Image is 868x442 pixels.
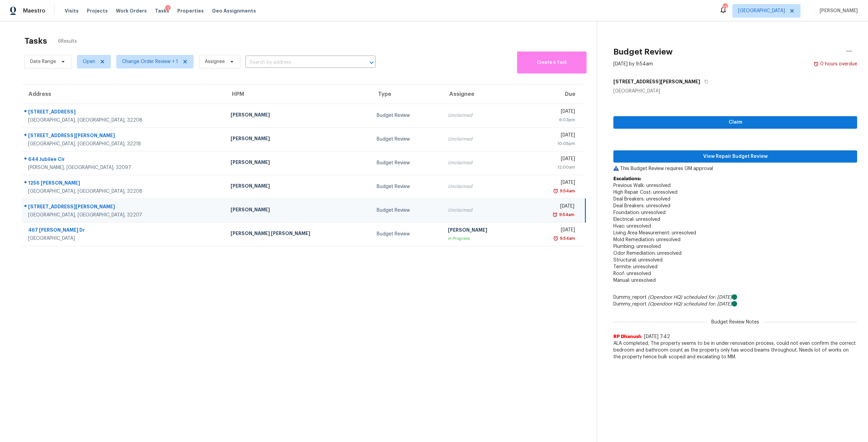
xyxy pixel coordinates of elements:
[529,179,575,188] div: [DATE]
[28,132,220,141] div: [STREET_ADDRESS][PERSON_NAME]
[613,340,857,360] span: ALA completed, The property seems to be in under renovation process, could not even confirm the c...
[231,230,366,238] div: [PERSON_NAME] [PERSON_NAME]
[648,295,682,300] i: (Opendoor HQ)
[613,294,857,301] div: Dummy_report
[231,206,366,215] div: [PERSON_NAME]
[205,58,225,65] span: Assignee
[613,48,673,55] h2: Budget Review
[28,141,220,147] div: [GEOGRAPHIC_DATA], [GEOGRAPHIC_DATA], 32218
[613,265,657,269] span: Termite: unresolved
[523,85,585,104] th: Due
[529,108,575,117] div: [DATE]
[529,140,575,147] div: 10:05pm
[231,111,366,120] div: [PERSON_NAME]
[529,117,575,123] div: 6:03pm
[613,116,857,129] button: Claim
[613,271,651,276] span: Roof: unresolved
[700,76,709,88] button: Copy Address
[448,160,518,166] div: Unclaimed
[817,7,858,14] span: [PERSON_NAME]
[613,190,677,195] span: High Repair Cost: unresolved
[613,217,660,222] span: Electrical: unresolved
[23,7,45,14] span: Maestro
[684,295,732,300] i: scheduled for: [DATE]
[613,301,857,308] div: Dummy_report
[558,188,575,194] div: 9:54am
[448,136,518,143] div: Unclaimed
[529,155,575,164] div: [DATE]
[377,136,437,143] div: Budget Review
[644,334,670,339] span: [DATE] 7:42
[448,227,518,235] div: [PERSON_NAME]
[28,188,220,195] div: [GEOGRAPHIC_DATA], [GEOGRAPHIC_DATA], 32208
[558,235,575,242] div: 9:54am
[684,302,732,307] i: scheduled for: [DATE]
[813,61,819,67] img: Overdue Alarm Icon
[377,207,437,214] div: Budget Review
[28,117,220,124] div: [GEOGRAPHIC_DATA], [GEOGRAPHIC_DATA], 32208
[613,244,661,249] span: Plumbing: unresolved
[28,203,220,212] div: [STREET_ADDRESS][PERSON_NAME]
[28,212,220,218] div: [GEOGRAPHIC_DATA], [GEOGRAPHIC_DATA], 32207
[65,7,79,14] span: Visits
[231,135,366,144] div: [PERSON_NAME]
[442,85,524,104] th: Assignee
[529,164,575,171] div: 12:00am
[619,152,852,161] span: View Repair Budget Review
[83,58,95,65] span: Open
[177,7,204,14] span: Properties
[367,58,376,67] button: Open
[613,61,653,67] div: [DATE] by 9:54am
[517,51,587,73] button: Create a Task
[212,7,256,14] span: Geo Assignments
[245,57,357,68] input: Search by address
[529,227,575,235] div: [DATE]
[613,88,857,94] div: [GEOGRAPHIC_DATA]
[529,203,574,211] div: [DATE]
[377,160,437,166] div: Budget Review
[28,164,220,171] div: [PERSON_NAME], [GEOGRAPHIC_DATA], 32097
[377,183,437,190] div: Budget Review
[225,85,371,104] th: HPM
[613,197,670,202] span: Deal Breakers: unresolved
[165,5,171,12] div: 1
[613,150,857,163] button: View Repair Budget Review
[619,118,852,127] span: Claim
[553,235,558,242] img: Overdue Alarm Icon
[613,210,666,215] span: Foundation: unresolved
[87,7,108,14] span: Projects
[155,8,169,13] span: Tasks
[28,156,220,164] div: 644 Jubilee Cir
[707,319,763,325] span: Budget Review Notes
[448,235,518,242] div: In Progress
[58,38,77,45] span: 6 Results
[613,224,651,229] span: Hvac: unresolved
[231,159,366,167] div: [PERSON_NAME]
[613,176,641,181] b: Escalations:
[613,251,682,256] span: Odor Remediation: unresolved
[24,38,47,44] h2: Tasks
[558,211,574,218] div: 9:54am
[22,85,225,104] th: Address
[231,183,366,191] div: [PERSON_NAME]
[122,58,178,65] span: Change Order Review + 1
[529,132,575,140] div: [DATE]
[377,231,437,237] div: Budget Review
[819,61,857,67] div: 0 hours overdue
[613,231,696,235] span: Living Area Measurement: unresolved
[28,227,220,235] div: 467 [PERSON_NAME] Dr
[723,4,727,11] div: 23
[613,333,642,340] span: RP Dhanush
[613,278,656,283] span: Manual: unresolved
[371,85,442,104] th: Type
[738,7,785,14] span: [GEOGRAPHIC_DATA]
[613,78,700,85] h5: [STREET_ADDRESS][PERSON_NAME]
[28,180,220,188] div: 1256 [PERSON_NAME]
[30,58,56,65] span: Date Range
[28,235,220,242] div: [GEOGRAPHIC_DATA]
[377,112,437,119] div: Budget Review
[28,108,220,117] div: [STREET_ADDRESS]
[552,211,558,218] img: Overdue Alarm Icon
[613,183,671,188] span: Previous Walk: unresolved
[448,183,518,190] div: Unclaimed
